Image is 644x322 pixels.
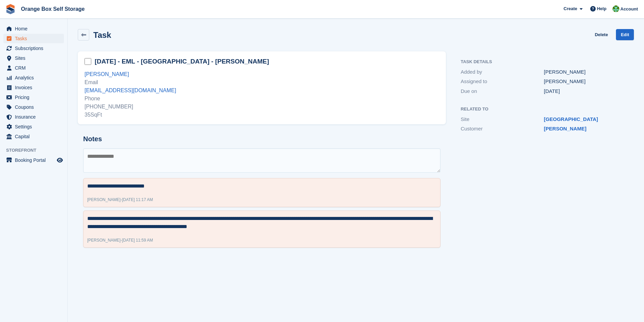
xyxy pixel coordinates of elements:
span: [PERSON_NAME] [87,238,121,243]
div: Due on [461,88,544,95]
h2: Task [93,30,111,40]
span: Help [597,5,606,12]
h2: Related to [461,107,627,112]
span: Coupons [15,102,55,112]
div: [DATE] [544,88,627,95]
h2: Notes [83,135,440,143]
img: stora-icon-8386f47178a22dfd0bd8f6a31ec36ba5ce8667c1dd55bd0f319d3a0aa187defe.svg [5,4,16,14]
span: Storefront [6,147,67,154]
a: menu [3,93,64,102]
div: Assigned to [461,78,544,85]
h2: [DATE] - EML - [GEOGRAPHIC_DATA] - [PERSON_NAME] [95,57,269,66]
div: [PERSON_NAME] [544,78,627,85]
div: - [87,237,153,243]
span: Pricing [15,93,55,102]
span: [DATE] 11:59 AM [122,238,153,243]
a: Preview store [56,156,64,164]
a: menu [3,122,64,131]
div: - [87,197,153,203]
a: menu [3,155,64,165]
a: menu [3,83,64,92]
div: Customer [461,125,544,133]
a: menu [3,53,64,63]
span: Sites [15,53,55,63]
span: Tasks [15,34,55,43]
a: menu [3,24,64,33]
a: Edit [616,29,634,40]
div: Site [461,116,544,123]
a: menu [3,132,64,141]
span: Capital [15,132,55,141]
div: [PERSON_NAME] [544,68,627,76]
img: Binder Bhardwaj [613,5,619,12]
div: [PHONE_NUMBER] 35SqFt [85,103,439,119]
a: menu [3,102,64,112]
span: Invoices [15,83,55,92]
span: [PERSON_NAME] [87,197,121,202]
a: [PERSON_NAME] [544,126,587,131]
div: Phone [85,95,439,103]
a: Delete [595,29,608,40]
span: [DATE] 11:17 AM [122,197,153,202]
a: [EMAIL_ADDRESS][DOMAIN_NAME] [85,88,176,93]
a: menu [3,73,64,82]
a: menu [3,63,64,73]
h2: Task Details [461,59,627,65]
a: menu [3,44,64,53]
a: menu [3,34,64,43]
span: Subscriptions [15,44,55,53]
span: Booking Portal [15,155,55,165]
span: Account [620,6,638,13]
a: [GEOGRAPHIC_DATA] [544,116,598,122]
a: [PERSON_NAME] [85,71,129,77]
span: Analytics [15,73,55,82]
span: Settings [15,122,55,131]
a: Orange Box Self Storage [18,3,88,15]
span: CRM [15,63,55,73]
span: Home [15,24,55,33]
div: Email [85,78,439,86]
div: Added by [461,68,544,76]
span: Create [564,5,577,12]
a: menu [3,112,64,122]
span: Insurance [15,112,55,122]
